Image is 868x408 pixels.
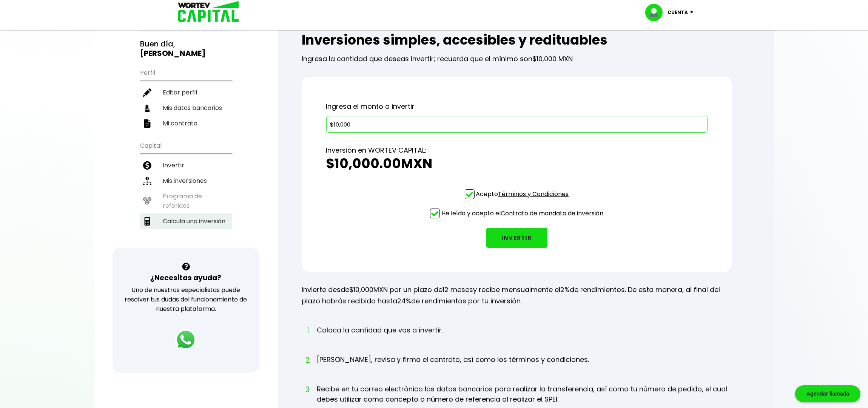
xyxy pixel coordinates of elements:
[143,88,151,97] img: editar-icon.952d3147.svg
[143,161,151,170] img: invertir-icon.b3b967d7.svg
[443,285,473,294] span: 12 meses
[140,39,232,58] h3: Buen día,
[302,48,732,65] p: Ingresa la cantidad que deseas invertir; recuerda que el mínimo son
[795,385,860,402] div: Agendar llamada
[175,329,196,350] img: logos_whatsapp-icon.242b2217.svg
[140,48,206,59] b: [PERSON_NAME]
[476,189,569,199] p: Acepto
[122,285,250,314] p: Uno de nuestros especialistas puede resolver tus dudas del funcionamiento de nuestra plataforma.
[140,137,232,248] ul: Capital
[143,177,151,185] img: inversiones-icon.6695dc30.svg
[140,173,232,189] a: Mis inversiones
[140,116,232,131] a: Mi contrato
[140,158,232,173] a: Invertir
[140,64,232,131] ul: Perfil
[645,4,668,21] img: profile-image
[143,104,151,112] img: datos-icon.10cf9172.svg
[561,285,570,294] span: 2%
[302,284,732,307] p: Invierte desde MXN por un plazo de y recibe mensualmente el de rendimientos. De esta manera, al f...
[441,209,603,218] p: He leído y acepto el
[326,101,708,112] p: Ingresa el monto a invertir
[140,100,232,116] a: Mis datos bancarios
[326,156,708,171] h2: $10,000.00 MXN
[398,296,412,306] span: 24%
[306,384,310,395] span: 3
[533,54,573,63] span: $10,000 MXN
[317,325,443,349] li: Coloca la cantidad que vas a invertir.
[140,85,232,100] a: Editar perfil
[688,11,698,14] img: icon-down
[668,7,688,18] p: Cuenta
[317,354,589,379] li: [PERSON_NAME], revisa y firma el contrato, así como los términos y condiciones.
[306,354,310,366] span: 2
[326,145,708,156] p: Inversión en WORTEV CAPITAL:
[498,190,569,198] a: Términos y Condiciones
[143,119,151,128] img: contrato-icon.f2db500c.svg
[350,285,374,294] span: $10,000
[140,213,232,229] a: Calcula una inversión
[486,228,547,248] button: INVERTIR
[302,32,732,48] h2: Inversiones simples, accesibles y redituables
[150,272,221,283] h3: ¿Necesitas ayuda?
[501,209,603,218] a: Contrato de mandato de inversión
[306,325,310,336] span: 1
[143,217,151,226] img: calculadora-icon.17d418c4.svg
